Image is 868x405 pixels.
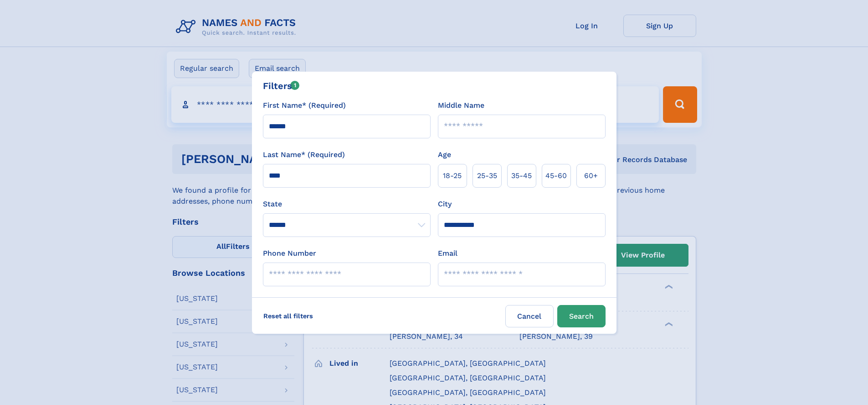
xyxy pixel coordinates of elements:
[557,305,606,327] button: Search
[263,248,316,259] label: Phone Number
[545,170,567,181] span: 45‑60
[263,199,431,210] label: State
[477,170,497,181] span: 25‑35
[438,149,451,160] label: Age
[443,170,462,181] span: 18‑25
[438,248,457,259] label: Email
[438,199,452,210] label: City
[505,305,554,327] label: Cancel
[263,149,345,160] label: Last Name* (Required)
[511,170,532,181] span: 35‑45
[257,305,319,327] label: Reset all filters
[263,79,300,93] div: Filters
[438,100,484,111] label: Middle Name
[263,100,346,111] label: First Name* (Required)
[584,170,598,181] span: 60+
